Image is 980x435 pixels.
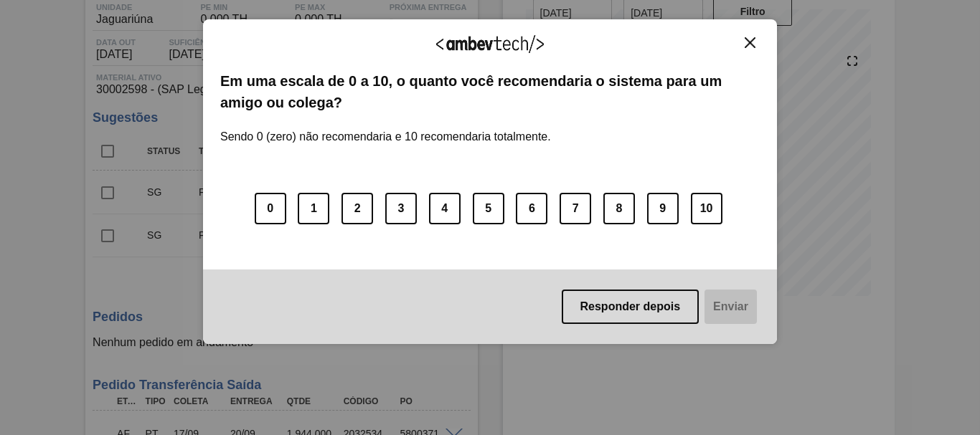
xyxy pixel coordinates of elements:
button: 7 [560,193,591,224]
button: 5 [473,193,504,224]
img: Logo Ambevtech [436,35,544,53]
button: 4 [429,193,461,224]
button: Responder depois [562,290,699,324]
label: Em uma escala de 0 a 10, o quanto você recomendaria o sistema para um amigo ou colega? [220,70,760,114]
button: 10 [691,193,722,224]
img: Close [745,37,755,48]
button: 6 [516,193,547,224]
button: 3 [385,193,417,224]
button: 1 [298,193,329,224]
button: 8 [603,193,635,224]
label: Sendo 0 (zero) não recomendaria e 10 recomendaria totalmente. [220,113,551,143]
button: Close [740,37,760,49]
button: 0 [255,193,286,224]
button: 9 [647,193,679,224]
button: 2 [341,193,373,224]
